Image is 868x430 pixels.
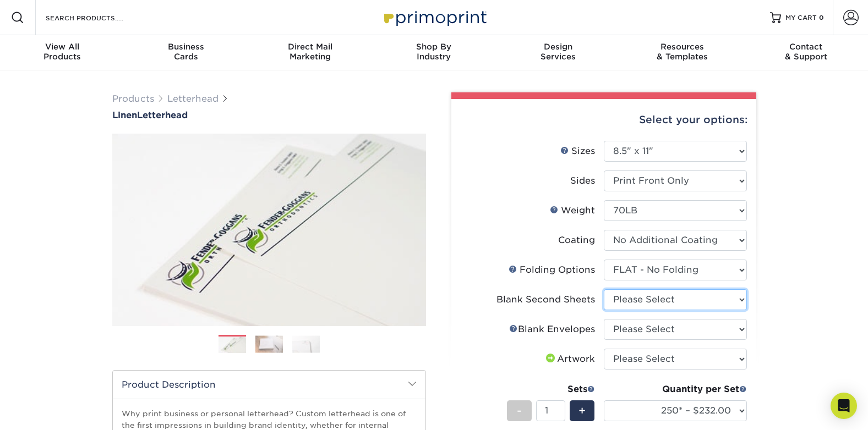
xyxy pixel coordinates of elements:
span: Linen [112,110,137,120]
div: Industry [372,42,496,62]
a: Shop ByIndustry [372,35,496,70]
input: SEARCH PRODUCTS..... [45,11,152,24]
span: MY CART [785,13,817,23]
img: Letterhead 02 [255,335,283,352]
div: Folding Options [509,263,595,277]
span: Resources [620,42,744,52]
div: Quantity per Set [604,383,747,396]
a: BusinessCards [124,35,248,70]
div: Sides [570,174,595,188]
div: Coating [558,234,595,247]
a: DesignServices [496,35,620,70]
div: Sizes [560,145,595,158]
span: 0 [819,14,824,21]
div: Weight [550,204,595,217]
a: Direct MailMarketing [248,35,372,70]
div: & Support [744,42,868,62]
div: Cards [124,42,248,62]
a: LinenLetterhead [112,110,426,120]
img: Letterhead 03 [292,335,320,352]
span: - [517,403,522,419]
img: Primoprint [379,5,489,29]
div: Services [496,42,620,62]
div: Marketing [248,42,372,62]
span: Contact [744,42,868,52]
img: Linen 01 [112,122,426,338]
span: Direct Mail [248,42,372,52]
div: Blank Envelopes [509,323,595,336]
span: Shop By [372,42,496,52]
div: Open Intercom Messenger [831,393,857,419]
div: Sets [507,383,595,396]
a: Contact& Support [744,35,868,70]
div: Select your options: [460,99,747,141]
img: Letterhead 01 [219,335,246,355]
h1: Letterhead [112,110,426,120]
div: Artwork [544,352,595,366]
a: Letterhead [167,93,219,104]
a: Resources& Templates [620,35,744,70]
span: + [578,403,586,419]
a: Products [112,93,154,104]
div: Blank Second Sheets [496,293,595,306]
span: Design [496,42,620,52]
span: Business [124,42,248,52]
div: & Templates [620,42,744,62]
h2: Product Description [113,371,425,399]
